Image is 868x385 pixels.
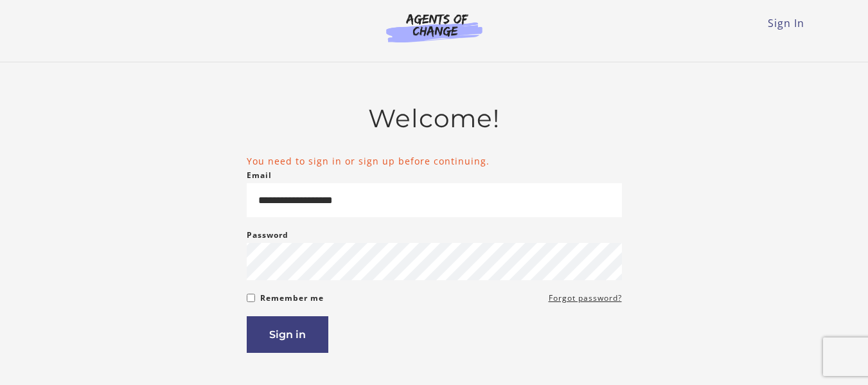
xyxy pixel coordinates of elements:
[768,16,804,30] a: Sign In
[549,291,622,306] a: Forgot password?
[247,103,622,134] h2: Welcome!
[247,228,288,243] label: Password
[247,168,272,183] label: Email
[373,13,496,42] img: Agents of Change Logo
[247,154,622,168] li: You need to sign in or sign up before continuing.
[260,291,324,306] label: Remember me
[247,316,328,353] button: Sign in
